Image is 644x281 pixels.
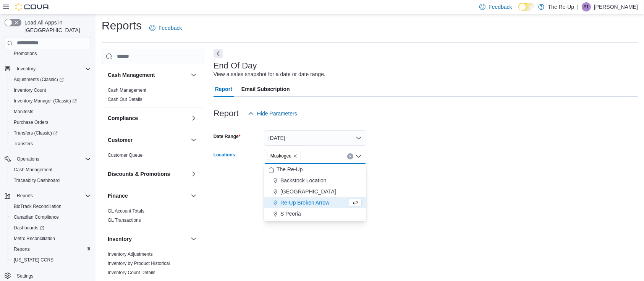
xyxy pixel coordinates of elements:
button: Compliance [189,114,198,123]
span: [US_STATE] CCRS [14,257,53,263]
span: The Re-Up [277,166,303,173]
a: Inventory Count Details [108,270,155,275]
button: Transfers [8,138,94,149]
span: Operations [17,156,39,162]
span: Promotions [14,50,37,57]
a: GL Account Totals [108,208,144,214]
h3: Discounts & Promotions [108,170,170,178]
button: Promotions [8,48,94,59]
button: Discounts & Promotions [189,169,198,179]
span: Transfers (Classic) [11,128,91,138]
div: Customer [102,151,204,163]
button: Next [214,49,223,58]
button: Discounts & Promotions [108,170,188,178]
a: Feedback [146,20,185,36]
input: Dark Mode [518,3,534,11]
span: Adjustments (Classic) [11,75,91,84]
button: Inventory [14,64,39,73]
a: Cash Management [11,165,55,174]
a: Inventory Adjustments [108,252,153,257]
button: S Peoria [264,208,366,219]
a: Promotions [11,49,40,58]
a: Adjustments (Classic) [11,75,67,84]
span: GL Account Totals [108,208,144,214]
span: Reports [11,245,91,254]
div: View a sales snapshot for a date or date range. [214,70,325,78]
span: Cash Management [108,87,146,93]
span: Inventory Adjustments [108,251,153,257]
a: Dashboards [11,223,47,232]
h3: Compliance [108,114,138,122]
button: Finance [108,192,188,200]
button: Customer [189,135,198,145]
span: Inventory Count [11,86,91,95]
button: Manifests [8,106,94,117]
a: Inventory Manager (Classic) [8,96,94,106]
span: Reports [17,193,33,199]
span: Washington CCRS [11,255,91,265]
span: Report [215,81,232,97]
span: Traceabilty Dashboard [11,176,91,185]
span: S Peoria [280,210,301,218]
span: Inventory Manager (Classic) [14,98,77,104]
span: Customer Queue [108,152,142,158]
span: Feedback [159,24,182,32]
span: Muskogee [270,152,291,160]
span: BioTrack Reconciliation [11,202,91,211]
button: Operations [14,154,42,164]
button: Reports [8,244,94,255]
span: Re-Up Broken Arrow [280,199,329,206]
button: Operations [2,154,94,164]
button: [GEOGRAPHIC_DATA] [264,186,366,197]
span: Canadian Compliance [14,214,59,220]
h3: Cash Management [108,71,155,79]
button: Inventory Count [8,85,94,96]
button: Cash Management [8,164,94,175]
p: The Re-Up [548,2,574,11]
button: Clear input [347,153,353,159]
span: Purchase Orders [14,119,49,125]
p: [PERSON_NAME] [594,2,638,11]
span: Feedback [489,3,512,11]
h3: Finance [108,192,128,200]
button: Finance [189,191,198,200]
a: Settings [14,271,36,281]
span: [GEOGRAPHIC_DATA] [280,188,336,195]
span: Metrc Reconciliation [11,234,91,243]
span: Backstock Location [280,177,327,184]
a: Transfers [11,139,36,148]
div: Finance [102,206,204,228]
span: Promotions [11,49,91,58]
span: Transfers [14,141,33,147]
span: Load All Apps in [GEOGRAPHIC_DATA] [21,19,91,34]
h1: Reports [102,18,142,33]
span: Reports [14,246,30,252]
span: Canadian Compliance [11,213,91,222]
span: Muskogee [267,152,301,160]
button: Canadian Compliance [8,212,94,223]
a: GL Transactions [108,218,141,223]
button: The Re-Up [264,164,366,175]
button: Close list of options [356,153,362,159]
button: Backstock Location [264,175,366,186]
span: Settings [14,271,91,280]
span: Settings [17,273,33,279]
span: Dashboards [14,225,44,231]
span: Email Subscription [241,81,290,97]
span: Cash Management [11,165,91,174]
span: Manifests [11,107,91,116]
a: Inventory Count [11,86,49,95]
a: Metrc Reconciliation [11,234,58,243]
button: Remove Muskogee from selection in this group [293,154,298,158]
span: Traceabilty Dashboard [14,177,60,184]
button: Purchase Orders [8,117,94,128]
a: [US_STATE] CCRS [11,255,57,265]
a: Inventory Manager (Classic) [11,96,80,106]
button: Hide Parameters [245,106,300,121]
span: Adjustments (Classic) [14,76,64,83]
img: Cova [15,3,50,11]
span: Operations [14,154,91,164]
div: Choose from the following options [264,164,366,219]
a: Adjustments (Classic) [8,74,94,85]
